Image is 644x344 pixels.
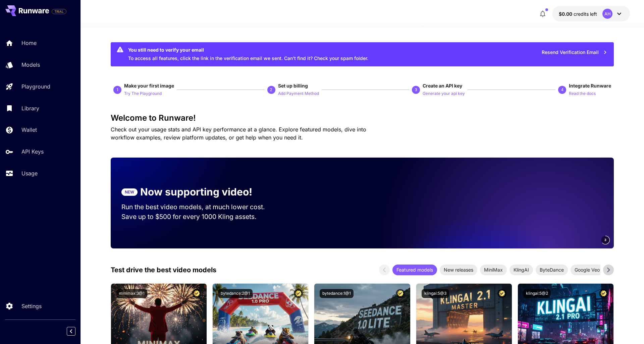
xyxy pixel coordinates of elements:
span: Set up billing [278,83,308,89]
span: Integrate Runware [569,83,611,89]
p: Playground [21,82,50,91]
p: Save up to $500 for every 1000 Kling assets. [121,212,278,222]
button: Read the docs [569,89,596,97]
p: Library [21,104,39,112]
p: Usage [21,169,38,177]
button: bytedance:2@1 [218,289,253,298]
p: API Keys [21,148,44,156]
button: Add Payment Method [278,89,319,97]
span: Featured models [392,266,437,273]
div: KlingAI [509,265,533,275]
span: $0.00 [559,11,574,17]
div: AH [602,9,612,19]
button: minimax:3@1 [116,289,147,298]
p: Now supporting video! [140,184,252,199]
div: You still need to verify your email [128,46,368,53]
p: Settings [21,302,42,310]
span: ByteDance [536,266,568,273]
div: Featured models [392,265,437,275]
button: Certified Model – Vetted for best performance and includes a commercial license. [599,289,608,298]
div: $0.00 [559,10,597,17]
span: credits left [574,11,597,17]
span: Make your first image [124,83,174,89]
span: Google Veo [571,266,604,273]
span: New releases [440,266,477,273]
button: klingai:5@2 [523,289,551,298]
span: 3 [604,237,606,242]
p: 3 [415,87,417,93]
span: Create an API key [423,83,462,89]
p: Home [21,39,37,47]
button: Certified Model – Vetted for best performance and includes a commercial license. [294,289,303,298]
h3: Welcome to Runware! [111,113,614,123]
button: bytedance:1@1 [320,289,354,298]
button: Certified Model – Vetted for best performance and includes a commercial license. [497,289,506,298]
p: 2 [270,87,272,93]
button: klingai:5@3 [422,289,449,298]
p: Test drive the best video models [111,265,216,275]
p: Run the best video models, at much lower cost. [121,202,278,212]
span: KlingAI [509,266,533,273]
span: Check out your usage stats and API key performance at a glance. Explore featured models, dive int... [111,126,366,141]
button: Generate your api key [423,89,465,97]
div: MiniMax [480,265,507,275]
span: Add your payment card to enable full platform functionality. [52,7,66,15]
p: Read the docs [569,91,596,97]
div: ByteDance [536,265,568,275]
div: Collapse sidebar [72,325,80,337]
button: $0.00AH [552,6,630,21]
button: Collapse sidebar [67,327,75,336]
p: Wallet [21,126,37,134]
span: MiniMax [480,266,507,273]
div: Google Veo [571,265,604,275]
div: To access all features, click the link in the verification email we sent. Can’t find it? Check yo... [128,44,368,64]
button: Certified Model – Vetted for best performance and includes a commercial license. [396,289,405,298]
button: Certified Model – Vetted for best performance and includes a commercial license. [192,289,201,298]
p: 4 [561,87,563,93]
p: Add Payment Method [278,91,319,97]
span: TRIAL [52,9,66,14]
p: 1 [116,87,119,93]
p: NEW [125,189,134,195]
button: Try The Playground [124,89,162,97]
div: New releases [440,265,477,275]
p: Try The Playground [124,91,162,97]
button: Resend Verification Email [538,46,611,59]
p: Models [21,61,40,69]
p: Generate your api key [423,91,465,97]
